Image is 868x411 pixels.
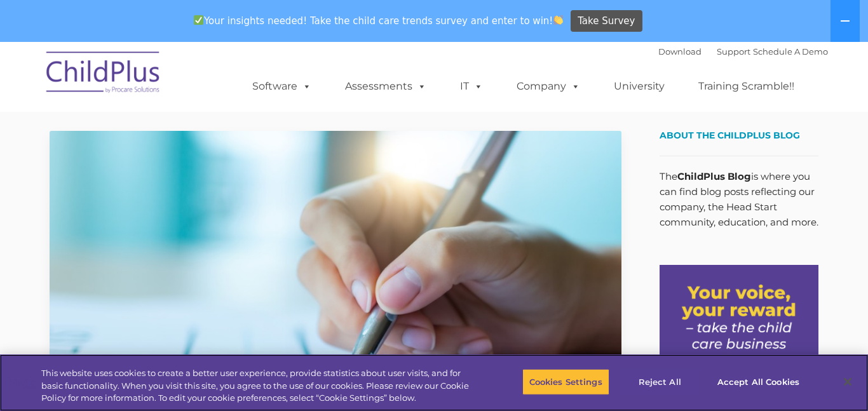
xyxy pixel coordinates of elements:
span: Your insights needed! Take the child care trends survey and enter to win! [188,8,569,33]
button: Cookies Settings [522,368,609,395]
span: Take Survey [578,10,635,32]
button: Accept All Cookies [710,368,806,395]
a: Schedule A Demo [753,46,828,57]
img: ✅ [194,15,203,25]
button: Reject All [620,368,700,395]
div: Options [5,51,863,62]
div: Sign out [5,62,863,74]
span: About the ChildPlus Blog [660,130,800,141]
img: ChildPlus by Procare Solutions [40,43,167,106]
a: Download [658,46,702,57]
strong: ChildPlus Blog [677,170,751,182]
img: 👏 [553,15,563,25]
div: Sort New > Old [5,17,863,28]
div: Sort A > Z [5,5,863,17]
a: IT [447,74,496,99]
div: Rename [5,74,863,85]
font: | [658,46,828,57]
a: Take Survey [571,10,642,32]
div: Move To ... [5,28,863,39]
div: This website uses cookies to create a better user experience, provide statistics about user visit... [41,367,477,405]
p: The is where you can find blog posts reflecting our company, the Head Start community, education,... [660,169,818,230]
a: University [601,74,677,99]
div: Delete [5,39,863,51]
a: Assessments [332,74,439,99]
a: Support [717,46,750,57]
button: Close [834,368,862,396]
a: Company [504,74,593,99]
a: Training Scramble!! [686,74,807,99]
a: Software [240,74,324,99]
div: Move To ... [5,85,863,97]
